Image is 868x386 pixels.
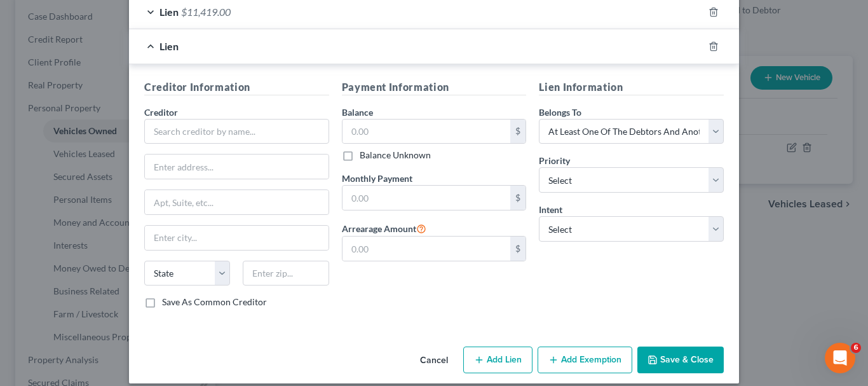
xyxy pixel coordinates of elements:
[159,6,179,18] span: Lien
[144,107,178,118] span: Creditor
[144,79,329,95] h5: Creditor Information
[162,296,267,308] label: Save As Common Creditor
[851,343,861,353] span: 6
[539,203,562,216] label: Intent
[360,149,431,162] label: Balance Unknown
[342,172,412,185] label: Monthly Payment
[144,119,329,144] input: Search creditor by name...
[342,106,373,119] label: Balance
[538,347,632,373] button: Add Exemption
[539,155,570,166] span: Priority
[510,186,526,210] div: $
[243,261,329,286] input: Enter zip...
[342,79,527,95] h5: Payment Information
[637,347,724,373] button: Save & Close
[539,107,581,118] span: Belongs To
[181,6,231,18] span: $11,419.00
[510,237,526,261] div: $
[159,40,179,52] span: Lien
[342,186,511,210] input: 0.00
[539,79,724,95] h5: Lien Information
[463,347,532,373] button: Add Lien
[145,226,329,250] input: Enter city...
[342,221,426,236] label: Arrearage Amount
[342,237,511,261] input: 0.00
[145,190,329,214] input: Apt, Suite, etc...
[510,120,526,144] div: $
[825,343,855,373] iframe: Intercom live chat
[145,155,329,179] input: Enter address...
[342,120,511,144] input: 0.00
[410,348,458,373] button: Cancel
